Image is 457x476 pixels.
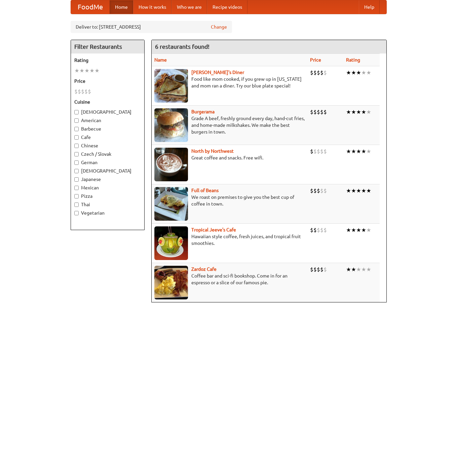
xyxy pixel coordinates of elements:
[323,108,327,116] li: $
[356,187,361,194] li: ★
[81,88,84,95] li: $
[74,135,79,140] input: Cafe
[74,176,141,183] label: Japanese
[88,88,91,95] li: $
[317,69,320,76] li: $
[310,266,313,273] li: $
[356,108,361,116] li: ★
[317,226,320,234] li: $
[154,266,188,299] img: zardoz.jpg
[71,0,110,14] a: FoodMe
[323,226,327,234] li: $
[74,194,79,198] input: Pizza
[310,108,313,116] li: $
[361,266,366,273] li: ★
[317,108,320,116] li: $
[361,226,366,234] li: ★
[366,266,371,273] li: ★
[154,187,188,221] img: beans.jpg
[310,57,321,63] a: Price
[320,108,323,116] li: $
[313,108,317,116] li: $
[323,148,327,155] li: $
[154,69,188,103] img: sallys.jpg
[154,194,305,207] p: We roast on premises to give you the best cup of coffee in town.
[154,148,188,181] img: north.jpg
[74,211,79,215] input: Vegetarian
[84,88,88,95] li: $
[154,226,188,260] img: jeeves.jpg
[351,69,356,76] li: ★
[110,0,133,14] a: Home
[356,226,361,234] li: ★
[356,148,361,155] li: ★
[317,187,320,194] li: $
[310,187,313,194] li: $
[320,266,323,273] li: $
[191,227,236,232] a: Tropical Jeeve's Cafe
[313,148,317,155] li: $
[366,108,371,116] li: ★
[74,88,78,95] li: $
[74,78,141,84] h5: Price
[74,203,79,207] input: Thai
[310,148,313,155] li: $
[346,57,360,63] a: Rating
[207,0,247,14] a: Recipe videos
[78,88,81,95] li: $
[74,159,141,166] label: German
[356,266,361,273] li: ★
[191,148,234,154] a: North by Northwest
[154,233,305,247] p: Hawaiian style coffee, fresh juices, and tropical fruit smoothies.
[211,24,227,30] a: Change
[346,69,351,76] li: ★
[356,69,361,76] li: ★
[133,0,172,14] a: How it works
[323,266,327,273] li: $
[323,69,327,76] li: $
[71,40,144,53] h4: Filter Restaurants
[320,148,323,155] li: $
[74,152,79,156] input: Czech / Slovak
[154,272,305,286] p: Coffee bar and sci-fi bookshop. Come in for an espresso or a slice of our famous pie.
[74,127,79,131] input: Barbecue
[313,187,317,194] li: $
[74,109,141,115] label: [DEMOGRAPHIC_DATA]
[317,148,320,155] li: $
[74,142,141,149] label: Chinese
[361,69,366,76] li: ★
[154,108,188,142] img: burgerama.jpg
[310,69,313,76] li: $
[320,187,323,194] li: $
[313,266,317,273] li: $
[74,151,141,157] label: Czech / Slovak
[154,76,305,89] p: Food like mom cooked, if you grew up in [US_STATE] and mom ran a diner. Try our blue plate special!
[74,201,141,208] label: Thai
[94,67,100,74] li: ★
[346,226,351,234] li: ★
[74,134,141,141] label: Cafe
[74,57,141,64] h5: Rating
[310,226,313,234] li: $
[74,169,79,173] input: [DEMOGRAPHIC_DATA]
[74,110,79,114] input: [DEMOGRAPHIC_DATA]
[361,187,366,194] li: ★
[74,99,141,105] h5: Cuisine
[89,67,94,74] li: ★
[155,43,210,50] ng-pluralize: 6 restaurants found!
[317,266,320,273] li: $
[351,108,356,116] li: ★
[74,177,79,182] input: Japanese
[191,109,215,114] a: Burgerama
[74,67,79,74] li: ★
[191,266,217,272] a: Zardoz Cafe
[346,187,351,194] li: ★
[361,148,366,155] li: ★
[346,148,351,155] li: ★
[74,117,141,124] label: American
[313,226,317,234] li: $
[154,115,305,135] p: Grade A beef, freshly ground every day, hand-cut fries, and home-made milkshakes. We make the bes...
